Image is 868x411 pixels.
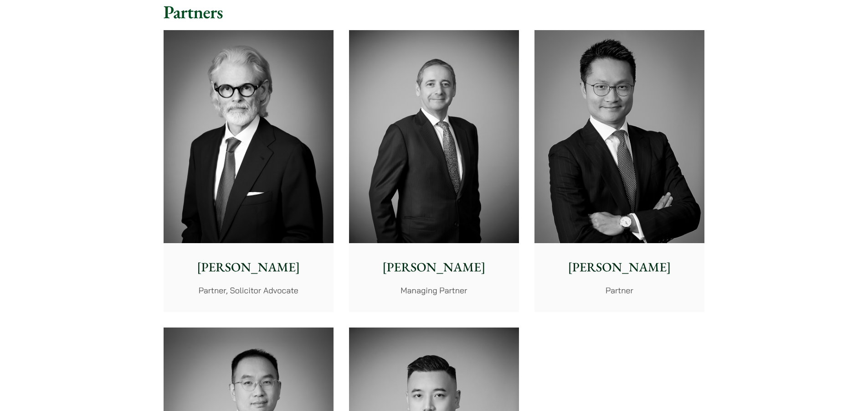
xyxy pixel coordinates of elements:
p: [PERSON_NAME] [171,258,326,277]
h2: Partners [164,1,705,23]
p: Partner [542,284,697,297]
a: [PERSON_NAME] Partner [534,30,704,312]
p: [PERSON_NAME] [356,258,512,277]
p: Managing Partner [356,284,512,297]
p: Partner, Solicitor Advocate [171,284,326,297]
a: [PERSON_NAME] Managing Partner [349,30,519,312]
p: [PERSON_NAME] [542,258,697,277]
a: [PERSON_NAME] Partner, Solicitor Advocate [164,30,334,312]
